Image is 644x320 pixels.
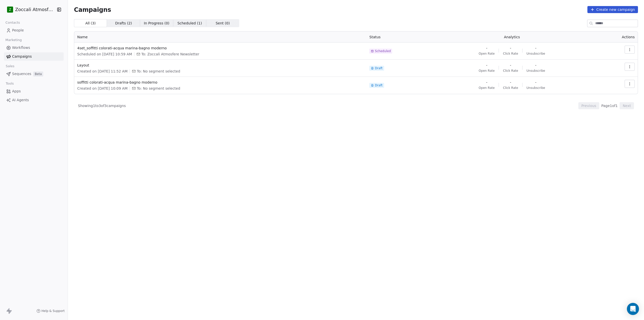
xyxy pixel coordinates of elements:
span: - [486,63,487,68]
button: ZZoccali Atmosfere [6,5,54,14]
div: Open Intercom Messenger [627,303,639,315]
span: Layout [77,63,363,68]
span: Contacts [3,19,22,26]
span: Click Rate [503,86,518,90]
span: Workflows [12,45,30,50]
a: SequencesBeta [4,70,64,78]
span: Open Rate [479,52,495,56]
span: Zoccali Atmosfere [15,6,55,13]
span: Draft [375,66,382,70]
span: To: No segment selected [137,69,180,74]
span: soffitti colorati-acqua marina-bagno moderno [77,80,363,85]
span: - [535,80,536,85]
span: Created on [DATE] 11:52 AM [77,69,128,74]
span: Draft [375,83,382,87]
span: Tools [4,80,16,87]
span: - [535,46,536,51]
span: To: Zoccali Atmosfere Newsletter [141,52,199,57]
span: Scheduled [375,49,391,53]
span: - [535,63,536,68]
span: Drafts ( 2 ) [115,21,132,26]
span: Open Rate [479,69,495,73]
span: Sequences [12,71,31,77]
span: Help & Support [42,309,65,313]
a: Help & Support [36,309,65,313]
span: AI Agents [12,97,29,103]
span: Showing 1 to 3 of 3 campaigns [78,103,126,108]
a: People [4,26,64,34]
span: Created on [DATE] 10:09 AM [77,86,128,91]
span: - [510,46,511,51]
span: Open Rate [479,86,495,90]
th: Analytics [429,31,594,43]
a: Campaigns [4,52,64,61]
a: Apps [4,87,64,95]
span: Beta [33,72,43,77]
a: AI Agents [4,96,64,104]
span: - [486,46,487,51]
button: Create new campaign [587,6,638,13]
span: Unsubscribe [527,52,545,56]
span: Scheduled ( 1 ) [177,21,202,26]
span: Z [9,7,11,12]
span: Click Rate [503,69,518,73]
a: Workflows [4,44,64,52]
th: Actions [595,31,638,43]
span: To: No segment selected [137,86,180,91]
th: Status [366,31,429,43]
span: Sent ( 0 ) [216,21,230,26]
span: Scheduled on [DATE] 10:59 AM [77,52,132,57]
button: Next [620,102,634,109]
span: People [12,28,24,33]
span: Apps [12,89,21,94]
span: In Progress ( 0 ) [144,21,170,26]
span: - [486,80,487,85]
span: Page 1 of 1 [601,103,618,108]
button: Previous [578,102,599,109]
span: Campaigns [74,6,111,13]
span: Sales [4,62,17,70]
th: Name [74,31,366,43]
span: Click Rate [503,52,518,56]
span: Marketing [3,36,24,44]
span: Campaigns [12,54,32,59]
span: 4set_soffitti colorati-acqua marina-bagno moderno [77,46,363,51]
span: - [510,63,511,68]
span: Unsubscribe [527,69,545,73]
span: - [510,80,511,85]
span: Unsubscribe [527,86,545,90]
